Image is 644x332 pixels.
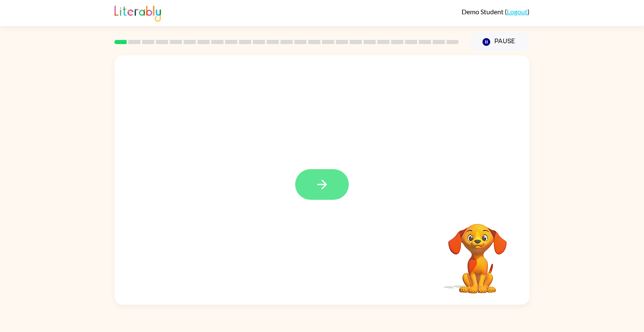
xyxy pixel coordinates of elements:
[114,3,161,22] img: Literably
[469,32,530,52] button: Pause
[507,8,527,16] a: Logout
[462,8,530,16] div: ( )
[462,8,505,16] span: Demo Student
[436,211,519,295] video: Your browser must support playing .mp4 files to use Literably. Please try using another browser.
